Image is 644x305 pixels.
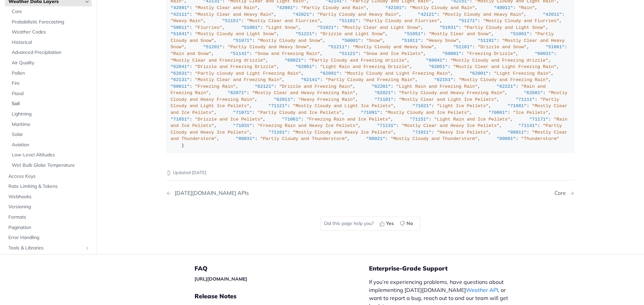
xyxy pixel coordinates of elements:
span: "50001" [342,38,361,43]
span: "42121" [418,12,437,17]
a: Low-Level Altitudes [8,150,92,160]
a: Pagination [5,222,92,232]
span: Error Handling [8,234,90,241]
span: "62121" [255,84,274,89]
span: Webhooks [8,193,90,200]
span: "Mostly Cloudy and Ice Pellets" [385,110,470,115]
a: Error Handling [5,233,92,243]
span: "Mostly Cloudy and Light Snow" [195,31,276,36]
span: "62141" [301,77,320,82]
span: "Mostly Cloudy and Flurries" [483,18,559,23]
span: Formats [8,214,90,221]
a: Tools & LibrariesShow subpages for Tools & Libraries [5,243,92,253]
span: "Freezing Rain and Ice Pellets" [307,117,391,122]
span: "51221" [296,31,315,36]
span: "60031" [535,51,554,56]
span: "Mostly Cloudy and Freezing Rain" [459,77,548,82]
span: "62031" [171,71,190,76]
span: Soil [12,100,90,107]
span: Solar [12,131,90,138]
span: "Partly Cloudy and Heavy Snow" [228,45,309,50]
span: "51201" [203,45,222,50]
span: Wet Bulb Globe Temperature [12,162,90,169]
span: Core [12,8,90,15]
a: Wet Bulb Globe Temperature [8,160,92,170]
span: "42011" [543,12,562,17]
p: Updated [DATE] [166,169,575,176]
span: "51061" [510,31,529,36]
span: "51151" [222,18,241,23]
span: "62051" [429,64,448,69]
span: "71021" [413,103,432,108]
span: "71081" [507,103,527,108]
span: No [407,220,413,227]
span: "Snow and Freezing Rain" [255,51,320,56]
span: "80011" [507,130,527,135]
span: "71161" [268,130,287,135]
span: "Mostly Cloudy and Heavy Ice Pellets" [293,130,393,135]
span: "Mostly Cloudy and Heavy Snow" [353,45,434,50]
a: Flood [8,88,92,98]
a: Aviation [8,140,92,150]
span: "62131" [171,77,190,82]
span: "Partly Cloudy and Ice Pellets" [258,110,342,115]
a: Versioning [5,202,92,212]
span: "Heavy Snow" [426,38,459,43]
span: "Heavy Rain" [171,18,203,23]
span: Pagination [8,224,90,231]
h5: Enterprise-Grade Support [369,264,526,273]
span: Probabilistic Forecasting [12,18,90,25]
span: Flood [12,90,90,97]
span: "51051" [404,31,423,36]
span: Air Quality [12,60,90,66]
div: Core [554,190,569,196]
span: Fire [12,80,90,87]
span: "50011" [171,25,190,30]
div: [DATE][DOMAIN_NAME] APIs [171,190,249,196]
span: "Drizzle and Freezing Drizzle" [195,64,276,69]
span: "Mostly Cloudy and Rain" [410,5,475,10]
span: "Mostly Clear and Freezing drizzle" [171,58,266,63]
span: "Partly Cloudy and Rain" [301,5,366,10]
span: "Mostly Clear and Rain" [195,5,257,10]
span: "Partly Cloudy and Thunderstorm" [260,136,347,141]
span: "62071" [228,90,247,95]
span: "62151" [434,77,453,82]
span: "Flurries" [195,25,222,30]
a: Historical [8,37,92,47]
span: "70001" [488,110,507,115]
a: Soil [8,99,92,109]
span: "62011" [274,97,293,102]
a: Core [8,7,92,17]
span: "51161" [339,18,358,23]
span: "Drizzle and Light Snow" [320,31,385,36]
a: Access Keys [5,171,92,181]
span: "Light Ice Pellets" [437,103,489,108]
span: Yes [386,220,394,227]
span: "71111" [516,97,535,102]
span: "Snow" [366,38,383,43]
span: Lightning [12,111,90,118]
span: "62201" [372,84,391,89]
span: "Freezing Rain" [195,84,236,89]
span: "51031" [440,25,459,30]
a: Formats [5,212,92,222]
a: Air Quality [8,58,92,68]
span: "Freezing Drizzle" [467,51,516,56]
span: "Mostly Clear and Heavy Freezing Rain" [252,90,356,95]
span: "Mostly Clear and Light Ice Pellets" [399,97,497,102]
a: Advanced Precipitation [8,48,92,58]
span: "Partly Cloudy and Freezing drizzle" [309,58,407,63]
span: Advanced Precipitation [12,49,90,56]
span: "Mostly Cloudy and Heavy Freezing Rain" [171,90,570,102]
span: "Partly cloudy and Light Freezing Rain" [195,71,301,76]
span: Low-Level Altitudes [12,152,90,158]
span: "51101" [453,45,472,50]
span: Historical [12,39,90,46]
span: "Mostly Clear and Light Snow" [342,25,421,30]
span: "Rain" [519,5,535,10]
span: "Thunderstorm" [521,136,559,141]
span: "Mostly Clear and Light Freezing Rain" [453,64,556,69]
span: "Mostly Cloudy and Light Freezing Rain" [344,71,450,76]
span: "Partly Cloudy and Flurries" [364,18,440,23]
